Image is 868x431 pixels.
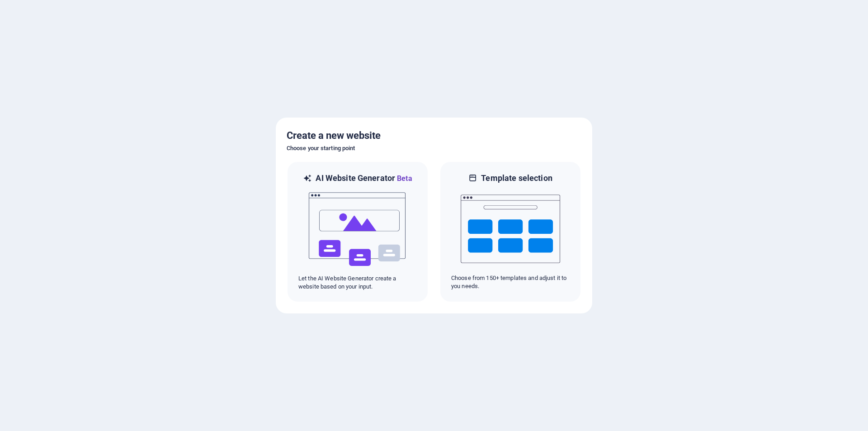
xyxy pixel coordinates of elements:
[308,184,407,275] img: ai
[451,274,570,290] p: Choose from 150+ templates and adjust it to you needs.
[287,143,581,154] h6: Choose your starting point
[395,174,412,183] span: Beta
[439,161,581,303] div: Template selectionChoose from 150+ templates and adjust it to you needs.
[316,173,412,184] h6: AI Website Generator
[287,161,429,303] div: AI Website GeneratorBetaaiLet the AI Website Generator create a website based on your input.
[298,275,417,291] p: Let the AI Website Generator create a website based on your input.
[287,128,581,143] h5: Create a new website
[481,173,552,184] h6: Template selection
